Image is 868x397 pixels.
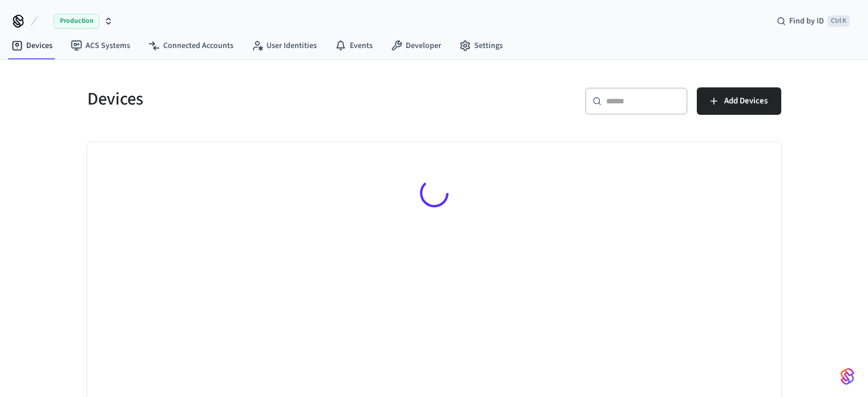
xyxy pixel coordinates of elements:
span: Ctrl K [827,15,850,27]
a: ACS Systems [62,35,139,56]
button: Add Devices [697,87,781,115]
span: Find by ID [789,15,824,27]
a: User Identities [243,35,326,56]
span: Production [54,14,99,29]
a: Developer [382,35,450,56]
a: Events [326,35,382,56]
a: Connected Accounts [139,35,243,56]
a: Devices [2,35,62,56]
div: Find by IDCtrl K [768,11,859,31]
span: Add Devices [724,94,768,109]
a: Settings [450,35,512,56]
img: SeamLogoGradient.69752ec5.svg [841,367,854,386]
h5: Devices [87,87,427,111]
